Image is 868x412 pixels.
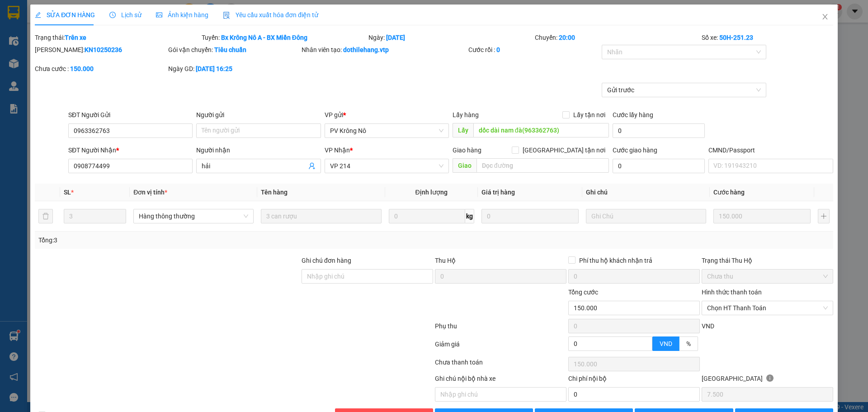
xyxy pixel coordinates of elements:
span: user-add [308,162,316,170]
input: Ghi chú đơn hàng [302,269,433,284]
th: Ghi chú [582,184,710,201]
div: Cước rồi : [468,45,600,55]
span: Hàng thông thường [139,209,248,223]
div: Chưa cước : [35,64,166,74]
span: Chọn HT Thanh Toán [707,301,828,315]
div: Trạng thái Thu Hộ [702,256,833,265]
button: delete [38,209,53,223]
span: Tên hàng [261,189,288,196]
span: Thu Hộ [435,257,456,264]
input: Dọc đường [473,123,609,137]
span: Lịch sử [109,11,142,19]
span: SỬA ĐƠN HÀNG [35,11,95,19]
div: Gói vận chuyển: [168,45,300,55]
span: Định lượng [415,189,448,196]
b: KN10250236 [85,46,122,53]
span: VP Nhận [325,147,350,154]
label: Ghi chú đơn hàng [302,257,351,264]
span: [GEOGRAPHIC_DATA] tận nơi [519,145,609,155]
input: Cước lấy hàng [613,123,705,138]
span: clock-circle [109,12,116,18]
div: VP gửi [325,110,449,120]
span: Lấy [453,123,473,137]
img: icon [223,12,230,19]
span: Lấy tận nơi [570,110,609,120]
span: Giao [453,158,476,173]
input: Nhập ghi chú [435,387,566,402]
span: Ảnh kiện hàng [156,11,208,19]
span: picture [156,12,162,18]
div: Số xe: [701,33,834,43]
span: PV Krông Nô [330,124,443,137]
div: Trạng thái: [34,33,201,43]
div: CMND/Passport [708,145,833,155]
input: 0 [481,209,579,223]
b: [DATE] 16:25 [196,65,232,72]
b: 0 [496,46,500,53]
button: plus [818,209,830,223]
div: Người gửi [196,110,321,120]
div: Ngày GD: [168,64,300,74]
div: Chưa thanh toán [434,357,567,373]
div: SĐT Người Gửi [68,110,193,120]
span: Đơn vị tính [133,189,167,196]
b: dothilehang.vtp [343,46,389,53]
span: close [821,13,829,20]
div: Chi phí nội bộ [568,374,700,387]
b: 150.000 [70,65,94,72]
label: Hình thức thanh toán [702,289,762,296]
div: [PERSON_NAME]: [35,45,166,55]
b: Bx Krông Nô A - BX Miền Đông [221,34,307,41]
div: Giảm giá [434,339,567,355]
span: kg [465,209,474,223]
input: VD: Bàn, Ghế [261,209,381,223]
button: Close [812,5,838,30]
span: Giao hàng [453,147,481,154]
span: Giá trị hàng [481,189,515,196]
span: Yêu cầu xuất hóa đơn điện tử [223,11,318,19]
div: Chuyến: [534,33,701,43]
div: Ghi chú nội bộ nhà xe [435,374,566,387]
input: Dọc đường [476,158,609,173]
span: Chưa thu [707,270,828,283]
div: [GEOGRAPHIC_DATA] [702,374,833,387]
div: Tuyến: [201,33,368,43]
input: 0 [713,209,811,223]
label: Cước lấy hàng [613,111,653,118]
span: Lấy hàng [453,111,479,118]
b: Tiêu chuẩn [214,46,246,53]
span: VND [660,340,672,347]
span: % [686,340,691,347]
div: Ngày: [368,33,534,43]
span: Phí thu hộ khách nhận trả [576,256,656,265]
div: Nhân viên tạo: [302,45,467,55]
div: SĐT Người Nhận [68,145,193,155]
input: Ghi Chú [586,209,706,223]
b: Trên xe [65,34,86,41]
span: Gửi trước [607,83,761,97]
label: Cước giao hàng [613,147,657,154]
input: Cước giao hàng [613,159,705,173]
div: Tổng: 3 [38,235,335,245]
div: Phụ thu [434,321,567,337]
span: Tổng cước [568,289,598,296]
b: 20:00 [559,34,575,41]
span: info-circle [766,374,774,382]
b: [DATE] [386,34,405,41]
span: SL [64,189,71,196]
div: Người nhận [196,145,321,155]
span: Cước hàng [713,189,745,196]
span: VP 214 [330,159,443,173]
span: VND [702,322,714,330]
span: edit [35,12,41,18]
b: 50H-251.23 [719,34,753,41]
